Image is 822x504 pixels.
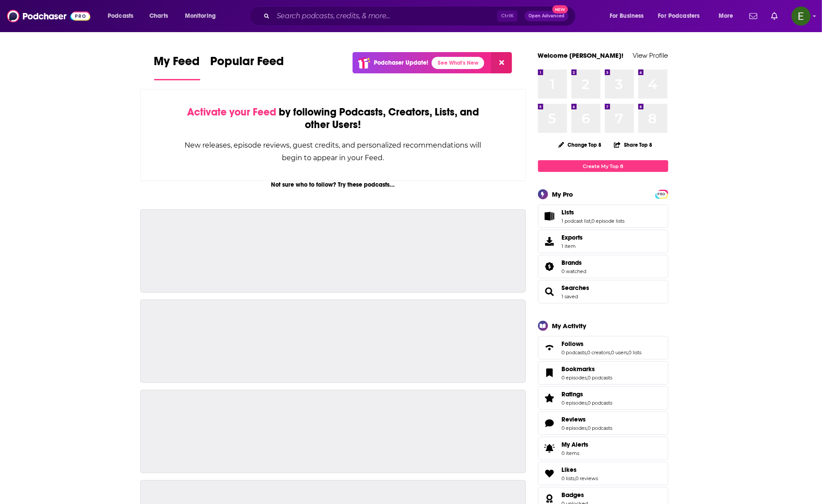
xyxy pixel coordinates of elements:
[528,14,565,18] span: Open Advanced
[562,259,582,267] span: Brands
[541,342,558,354] a: Follows
[187,105,276,119] span: Activate your Feed
[541,367,558,379] a: Bookmarks
[562,390,613,398] a: Ratings
[562,450,589,456] span: 0 items
[658,10,700,22] span: For Podcasters
[541,235,558,247] span: Exports
[185,10,216,22] span: Monitoring
[587,349,588,356] span: ,
[562,375,587,381] a: 0 episodes
[562,466,577,474] span: Likes
[768,9,781,23] a: Show notifications dropdown
[562,415,586,423] span: Reviews
[562,390,584,398] span: Ratings
[562,441,589,448] span: My Alerts
[562,400,587,406] a: 0 episodes
[149,10,168,22] span: Charts
[587,400,588,406] span: ,
[562,491,584,499] span: Badges
[538,437,668,460] a: My Alerts
[538,412,668,435] span: Reviews
[576,475,598,481] a: 0 reviews
[154,54,200,80] a: My Feed
[541,392,558,404] a: Ratings
[562,259,587,267] a: Brands
[587,425,588,431] span: ,
[538,255,668,278] span: Brands
[653,9,713,23] button: open menu
[604,9,655,23] button: open menu
[611,349,611,356] span: ,
[541,468,558,480] a: Likes
[562,208,574,216] span: Lists
[575,475,576,481] span: ,
[587,375,588,381] span: ,
[432,57,484,69] a: See What's New
[552,322,587,330] div: My Activity
[562,293,578,300] a: 1 saved
[562,365,595,373] span: Bookmarks
[562,415,613,423] a: Reviews
[562,425,587,431] a: 0 episodes
[374,59,428,66] p: Podchaser Update!
[273,9,497,23] input: Search podcasts, credits, & more...
[541,260,558,273] a: Brands
[538,204,668,228] span: Lists
[633,51,668,59] a: View Profile
[657,191,667,198] span: PRO
[541,417,558,429] a: Reviews
[179,9,227,23] button: open menu
[792,7,811,26] button: Show profile menu
[562,243,583,249] span: 1 item
[792,7,811,26] img: User Profile
[538,230,668,253] a: Exports
[144,9,173,23] a: Charts
[592,218,625,224] a: 0 episode lists
[538,386,668,410] span: Ratings
[257,6,584,26] div: Search podcasts, credits, & more...
[538,280,668,303] span: Searches
[553,139,607,150] button: Change Top 8
[102,9,145,23] button: open menu
[184,106,482,131] div: by following Podcasts, Creators, Lists, and other Users!
[538,51,624,59] a: Welcome [PERSON_NAME]!
[538,336,668,359] span: Follows
[562,284,590,292] a: Searches
[713,9,744,23] button: open menu
[154,54,200,74] span: My Feed
[538,361,668,385] span: Bookmarks
[588,375,613,381] a: 0 podcasts
[614,136,653,153] button: Share Top 8
[497,10,518,22] span: Ctrl K
[628,349,629,356] span: ,
[588,425,613,431] a: 0 podcasts
[538,160,668,172] a: Create My Top 8
[541,442,558,455] span: My Alerts
[792,7,811,26] span: Logged in as Emily.Kaplan
[562,491,588,499] a: Badges
[184,139,482,164] div: New releases, episode reviews, guest credits, and personalized recommendations will begin to appe...
[211,54,284,80] a: Popular Feed
[562,340,584,348] span: Follows
[108,10,133,22] span: Podcasts
[562,234,583,241] span: Exports
[611,349,628,356] a: 0 users
[562,208,625,216] a: Lists
[140,181,526,188] div: Not sure who to follow? Try these podcasts...
[591,218,592,224] span: ,
[541,210,558,222] a: Lists
[562,218,591,224] a: 1 podcast list
[525,11,568,21] button: Open AdvancedNew
[211,54,284,74] span: Popular Feed
[746,9,761,23] a: Show notifications dropdown
[7,8,90,24] img: Podchaser - Follow, Share and Rate Podcasts
[657,191,667,197] a: PRO
[562,349,587,356] a: 0 podcasts
[562,365,613,373] a: Bookmarks
[538,462,668,485] span: Likes
[562,340,642,348] a: Follows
